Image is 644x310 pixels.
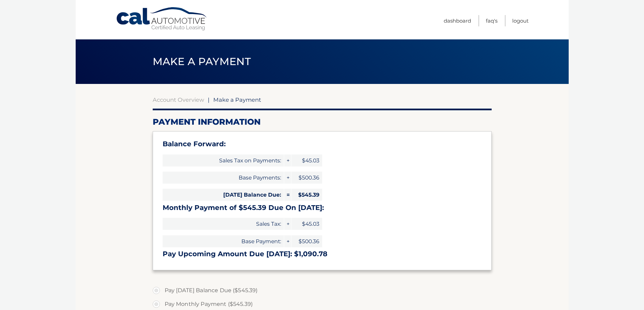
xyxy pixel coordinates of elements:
span: | [208,96,210,103]
span: $45.03 [291,218,322,230]
span: + [284,172,291,184]
span: $500.36 [291,235,322,247]
a: FAQ's [486,15,497,26]
h3: Balance Forward: [163,140,482,148]
h3: Monthly Payment of $545.39 Due On [DATE]: [163,203,482,212]
span: Make a Payment [153,55,251,68]
span: Base Payment: [163,235,284,247]
a: Account Overview [153,96,204,103]
span: [DATE] Balance Due: [163,189,284,201]
span: Sales Tax: [163,218,284,230]
h3: Pay Upcoming Amount Due [DATE]: $1,090.78 [163,250,482,258]
span: $45.03 [291,154,322,166]
span: + [284,218,291,230]
span: $500.36 [291,172,322,184]
a: Cal Automotive [116,7,208,31]
span: Base Payments: [163,172,284,184]
a: Dashboard [444,15,471,26]
span: Make a Payment [213,96,261,103]
h2: Payment Information [153,117,492,127]
span: + [284,154,291,166]
span: $545.39 [291,189,322,201]
label: Pay [DATE] Balance Due ($545.39) [153,284,492,297]
span: + [284,235,291,247]
span: Sales Tax on Payments: [163,154,284,166]
span: = [284,189,291,201]
a: Logout [512,15,529,26]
